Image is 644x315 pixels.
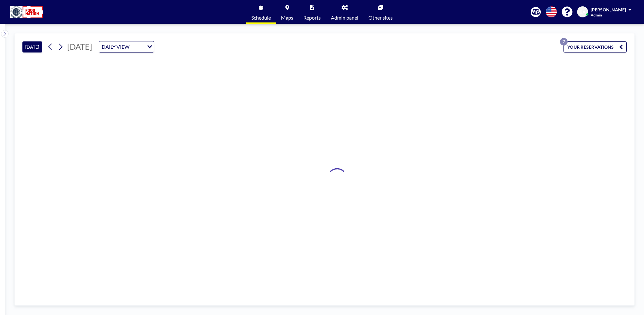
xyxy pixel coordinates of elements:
p: 7 [560,38,568,46]
input: Search for option [131,43,143,51]
span: Admin panel [331,15,358,20]
div: Search for option [99,41,154,52]
span: DAILY VIEW [100,43,131,51]
span: [DATE] [67,42,92,51]
span: Other sites [368,15,393,20]
img: organization-logo [10,6,43,18]
button: [DATE] [22,41,42,52]
span: Schedule [251,15,271,20]
span: Admin [591,13,602,17]
span: Maps [281,15,293,20]
button: YOUR RESERVATIONS7 [563,41,627,52]
span: BA [580,9,586,15]
span: [PERSON_NAME] [591,7,626,12]
span: Reports [303,15,321,20]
